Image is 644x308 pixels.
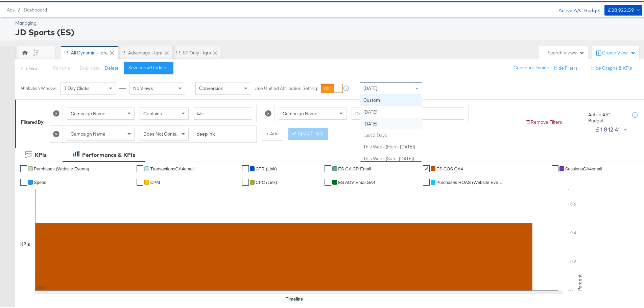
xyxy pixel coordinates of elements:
a: ✔ [552,164,558,171]
button: Delete [105,64,119,70]
span: Campaign Name [71,109,105,115]
div: Timeline [286,294,303,301]
span: No Views [133,84,153,90]
div: This View: [20,64,38,70]
a: ✔ [137,177,143,184]
div: £28,922.59 [608,5,634,13]
a: ✔ [20,177,27,184]
button: £28,922.59 [604,3,642,14]
span: Ads [7,6,15,11]
button: Configure Pacing [509,61,554,73]
div: Custom [360,93,422,105]
button: Hide Graphs & KPIs [591,64,632,70]
div: Drag to reorder tab [121,49,125,53]
div: Filtered By: [21,118,45,124]
span: Campaign Name [283,109,317,115]
a: ✔ [242,164,249,171]
span: Purchases (Website Events) [34,165,89,170]
a: ✔ [423,164,430,171]
a: ✔ [325,177,331,184]
div: Save View Updates [128,63,169,70]
div: JP [33,50,38,56]
a: ✔ [20,164,27,171]
div: [DATE] [360,117,422,128]
div: KPIs [35,150,47,158]
a: ✔ [137,164,143,171]
span: / [15,6,24,11]
div: This Week (Sun - [DATE]) [360,151,422,163]
div: Attribution Window: [20,85,57,89]
div: This Week (Mon - [DATE]) [360,140,422,152]
div: KPIs [20,240,30,246]
div: Active A/C Budget [551,3,601,14]
input: Enter a search term [194,126,252,139]
span: Purchases ROAS (Website Events) [436,179,504,184]
input: Enter a search term [406,106,464,118]
label: Use Unified Attribution Setting: [255,84,318,90]
span: SessionsGA4email [565,165,602,170]
a: ✔ [423,177,430,184]
div: Create View [602,48,636,55]
span: [DATE] [363,84,377,90]
span: Contains [143,109,162,115]
a: ✔ [325,164,331,171]
a: ✔ [242,177,249,184]
span: CPC (Link) [256,179,277,184]
button: Remove Filters [525,118,562,124]
span: Rename [53,64,70,70]
button: Hide Filters [554,64,578,70]
span: CTR (Link) [256,165,277,170]
div: £1,812.41 [596,123,621,133]
div: Advantage - Iqra [128,48,162,55]
div: [DATE] [360,105,422,117]
div: Performance & KPIs [82,150,135,158]
button: £1,812.41 [593,123,628,134]
span: 1 Day Clicks [64,84,90,90]
span: Does Not Contain [143,129,180,136]
span: CPM [150,179,160,184]
span: Campaign Name [71,129,105,136]
span: Spend [34,179,47,184]
div: JD Sports (ES) [15,25,641,37]
div: Last 3 Days [360,128,422,140]
text: Percent [577,273,583,289]
button: + Add [262,126,283,139]
span: Duplicate [80,64,100,70]
div: Drag to reorder tab [64,49,68,53]
div: Managing: [15,19,641,25]
span: ES COS GA4 [436,165,463,170]
span: ES GA CR email [338,165,371,170]
button: Save View Updates [124,61,173,73]
div: Search Views [548,48,585,55]
a: Dashboard [24,6,47,11]
span: Conversion [199,84,223,90]
div: All Dynamic - Iqra [71,48,108,55]
span: TransactionsGA4email [150,165,194,170]
div: Drag to reorder tab [176,49,180,53]
span: Does Not Contain [355,109,392,115]
span: ES AOV EmailGA4 [338,179,375,184]
input: Enter a search term [194,106,252,118]
div: Active A/C Budget [588,110,625,123]
div: SP only - Iqra [183,48,211,55]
